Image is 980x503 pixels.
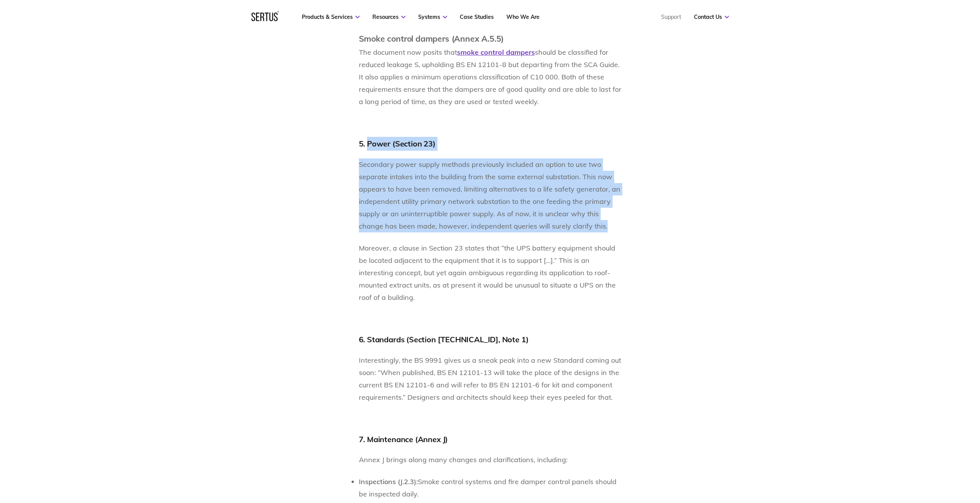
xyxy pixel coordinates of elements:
a: Contact Us [694,13,729,20]
span: The document now posits that [359,48,457,57]
a: Products & Services [302,13,360,20]
span: Smoke control systems and fire damper control panels should be inspected daily. [359,477,616,498]
a: Case Studies [460,13,494,20]
span: Annex J brings along many changes and clarifications, including: [359,455,568,464]
a: Who We Are [506,13,539,20]
span: Inspections (J.2.3): [359,477,418,486]
a: Resources [372,13,405,20]
a: Support [661,13,681,20]
span: 7. Maintenance (Annex J) [359,434,448,444]
span: Moreover, a clause in Section 23 states that “the UPS battery equipment should be located adjacen... [359,244,616,302]
span: Interestingly, the BS 9991 gives us a sneak peak into a new Standard coming out soon: “When publi... [359,356,621,402]
span: 5. Power (Section 23) [359,139,436,148]
span: should be classified for reduced leakage S, upholding BS EN 12101-8 but departing from the SCA Gu... [359,48,622,106]
a: smoke control dampers [457,48,535,57]
span: Secondary power supply methods previously included an option to use two separate intakes into the... [359,160,620,230]
span: Smoke control dampers (Annex A.5.5) [359,34,504,44]
span: 6. Standards (Section [TECHNICAL_ID], Note 1) [359,335,529,344]
a: Systems [418,13,447,20]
